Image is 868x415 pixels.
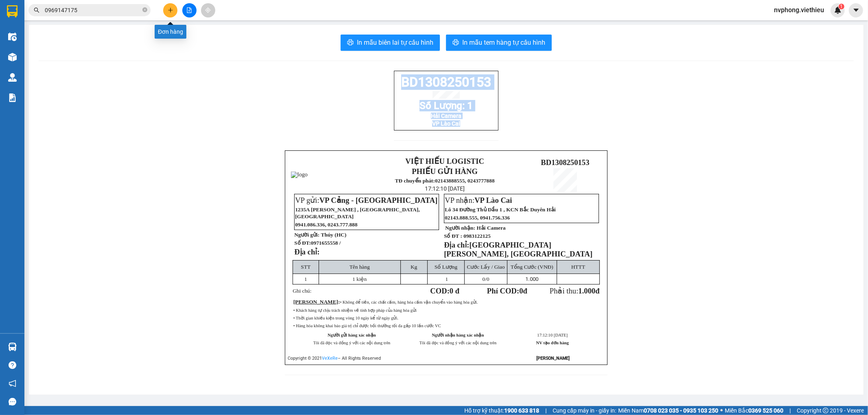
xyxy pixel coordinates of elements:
span: aim [205,7,211,13]
span: plus [168,7,173,13]
strong: PHIẾU GỬI HÀNG [48,17,114,25]
strong: Địa chỉ: [444,241,469,249]
span: • Thời gian khiếu kiện trong vòng 10 ngày kể từ ngày gửi. [293,316,398,320]
div: Đơn hàng [155,25,186,39]
img: warehouse-icon [8,343,17,351]
strong: PHIẾU GỬI HÀNG [412,167,478,176]
strong: 02143888555, 0243777888 [68,27,117,39]
span: Thúy (HC) [321,232,347,238]
span: caret-down [853,7,860,14]
span: search [34,7,39,13]
span: question-circle [9,361,16,369]
span: printer [347,39,354,47]
span: VP gửi: [295,196,437,204]
span: Tôi đã đọc và đồng ý với các nội dung trên [420,341,497,345]
span: [PERSON_NAME] [293,299,338,305]
strong: Số ĐT: [294,240,341,246]
span: In mẫu biên lai tự cấu hình [357,37,433,48]
span: Hải Camera [431,113,461,119]
strong: Người nhận hàng xác nhận [432,333,484,337]
span: Phải thu: [550,287,600,295]
span: 1 kiện [352,276,367,282]
span: [GEOGRAPHIC_DATA][PERSON_NAME], [GEOGRAPHIC_DATA] [444,241,593,258]
span: Miền Nam [618,406,718,415]
span: Cước Lấy / Giao [467,264,505,270]
strong: Người gửi hàng xác nhận [328,333,376,337]
span: Tên hàng [350,264,370,270]
strong: Địa chỉ: [294,248,319,256]
span: đ [595,287,599,295]
span: Cung cấp máy in - giấy in: [553,406,616,415]
span: printer [453,39,459,47]
span: 1.000 [578,287,595,295]
span: • Hàng hóa không khai báo giá trị chỉ được bồi thường tối đa gấp 10 lần cước VC [293,324,441,328]
span: VP Lào Cai [474,196,512,204]
span: • Không để tiền, các chất cấm, hàng hóa cấm vận chuyển vào hàng hóa gửi. [340,300,478,304]
button: caret-down [849,3,863,17]
strong: Người nhận: [445,225,475,231]
span: BD1308250153 [122,15,170,24]
sup: 1 [839,4,844,9]
span: 0 đ [450,287,459,295]
strong: VIỆT HIẾU LOGISTIC [405,157,484,165]
button: printerIn mẫu tem hàng tự cấu hình [446,35,552,51]
strong: VIỆT HIẾU LOGISTIC [42,7,120,15]
span: | [545,406,547,415]
span: Số Lượng [435,264,457,270]
span: VP nhận: [91,53,158,61]
strong: NV tạo đơn hàng [536,341,569,345]
strong: Số ĐT : [444,233,462,239]
span: 0 [519,287,523,295]
strong: [PERSON_NAME] [536,356,570,361]
span: notification [9,380,16,387]
span: Số Lượng: 1 [420,100,473,111]
span: VP Cảng - [GEOGRAPHIC_DATA] [319,196,438,204]
span: VP Lào Cai [432,120,460,127]
a: VeXeRe [322,356,338,361]
span: Copyright © 2021 – All Rights Reserved [288,356,381,361]
span: 1235A [PERSON_NAME] , [GEOGRAPHIC_DATA], [GEOGRAPHIC_DATA] [295,206,420,219]
input: Tìm tên, số ĐT hoặc mã đơn [45,6,141,15]
span: : [293,299,340,305]
button: plus [163,3,177,17]
img: logo [291,172,308,178]
span: HTTT [571,264,585,270]
strong: TĐ chuyển phát: [46,27,85,33]
strong: Người gửi: [294,232,319,238]
span: 1 [445,276,448,282]
strong: COD: [430,287,459,295]
span: copyright [823,408,829,413]
span: | [789,406,791,415]
span: VP Cảng - [GEOGRAPHIC_DATA] [4,53,85,70]
span: BD1308250153 [401,74,491,90]
span: /0 [482,276,489,282]
span: Tổng Cước (VNĐ) [511,264,553,270]
span: file-add [186,7,192,13]
span: BD1308250153 [541,158,589,167]
span: 17:12:10 [DATE] [537,333,568,337]
strong: 1900 633 818 [504,407,539,414]
span: VP gửi: [4,53,85,70]
span: 0 [482,276,485,282]
span: Kg [411,264,417,270]
img: warehouse-icon [8,73,17,82]
img: logo [4,12,36,43]
strong: 02143888555, 0243777888 [435,178,495,184]
span: 0983122125 [464,233,491,239]
span: VP Lào Cai [120,53,158,61]
span: close-circle [142,7,147,14]
span: Hải Camera [477,225,505,231]
img: solution-icon [8,93,17,102]
span: 17:12:10 [DATE] [425,185,465,192]
img: warehouse-icon [8,33,17,41]
span: VP nhận: [445,196,512,204]
button: file-add [182,3,197,17]
span: Miền Bắc [725,406,783,415]
span: close-circle [142,7,147,12]
img: icon-new-feature [834,7,842,14]
span: 1 [304,276,307,282]
span: STT [301,264,310,270]
span: message [9,398,16,406]
strong: 0708 023 035 - 0935 103 250 [644,407,718,414]
button: aim [201,3,215,17]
